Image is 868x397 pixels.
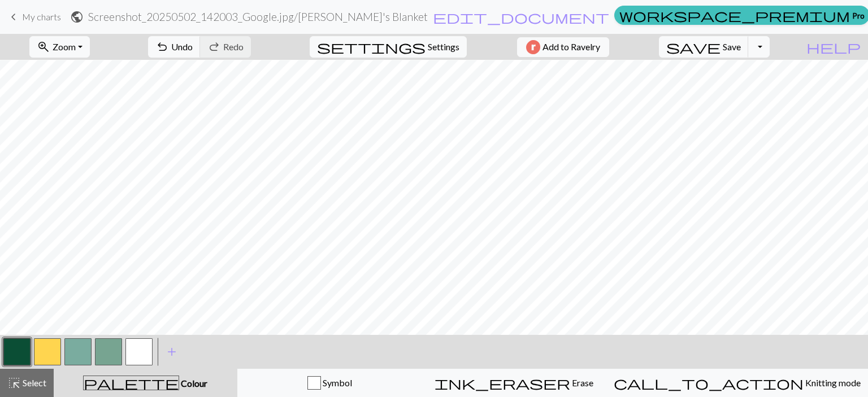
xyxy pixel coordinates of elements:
i: Settings [317,40,426,54]
span: Colour [179,378,207,389]
button: Erase [422,369,606,397]
span: ink_eraser [435,375,570,391]
span: My charts [22,11,61,22]
span: add [165,344,179,360]
span: edit_document [433,9,609,25]
span: Save [723,41,741,52]
button: SettingsSettings [310,36,467,58]
button: Undo [148,36,201,58]
h2: Screenshot_20250502_142003_Google.jpg / [PERSON_NAME]'s Blanket [88,10,428,23]
span: undo [155,39,169,55]
button: Zoom [29,36,90,58]
span: Zoom [53,41,76,52]
button: Knitting mode [606,369,868,397]
span: Select [21,377,46,388]
img: Ravelry [526,40,540,54]
span: settings [317,39,426,55]
span: keyboard_arrow_left [7,9,20,25]
button: Symbol [237,369,422,397]
span: public [70,9,84,25]
span: Add to Ravelry [542,40,600,54]
span: help [806,39,861,55]
span: Settings [428,40,459,54]
span: Erase [570,377,593,388]
span: Undo [171,41,193,52]
a: My charts [7,7,61,27]
span: workspace_premium [619,7,850,23]
span: save [666,39,721,55]
span: Symbol [321,377,352,388]
button: Add to Ravelry [517,37,609,57]
button: Save [659,36,749,58]
span: zoom_in [37,39,50,55]
button: Colour [54,369,237,397]
span: highlight_alt [7,375,21,391]
span: Knitting mode [804,377,861,388]
span: call_to_action [614,375,804,391]
span: palette [84,375,179,391]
